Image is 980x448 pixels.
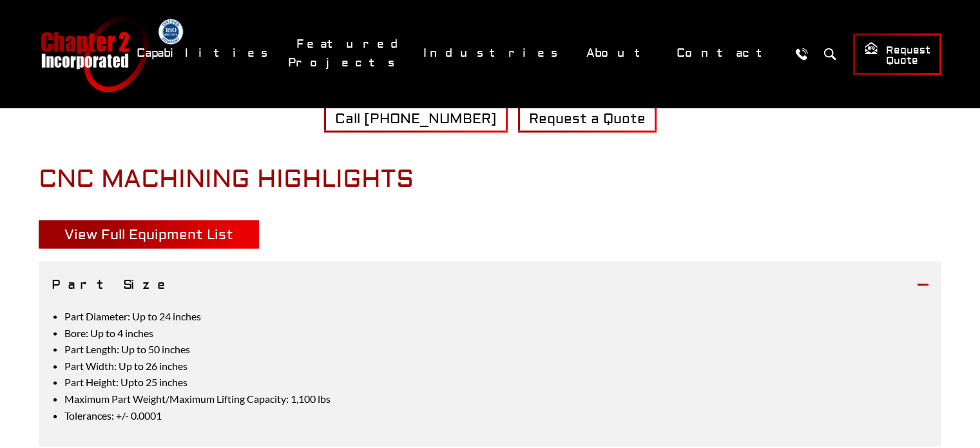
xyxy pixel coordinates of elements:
[64,341,928,358] li: Part Length: Up to 50 inches
[64,308,928,325] li: Part Diameter: Up to 24 inches
[39,15,149,92] a: Chapter 2 Incorporated
[39,220,259,249] a: View Full Equipment List
[324,104,508,133] a: Call [PHONE_NUMBER]
[64,226,233,244] span: View Full Equipment List
[415,39,572,67] a: Industries
[529,110,646,128] span: Request a Quote
[64,391,928,407] li: Maximum Part Weight/Maximum Lifting Capacity: 1,100 lbs
[39,165,941,195] h2: CNC Machining Highlights
[853,34,941,75] a: Request Quote
[128,39,282,67] a: Capabilities
[790,42,814,66] a: Call Us
[64,358,928,375] li: Part Width: Up to 26 inches
[64,374,928,391] li: Part Height: Upto 25 inches
[518,104,657,133] a: Request a Quote
[578,39,662,67] a: About
[64,407,928,424] li: Tolerances: +/- 0.0001
[668,39,783,67] a: Contact
[64,325,928,342] li: Bore: Up to 4 inches
[335,110,497,128] span: Call [PHONE_NUMBER]
[818,42,842,66] button: Search
[864,41,930,68] span: Request Quote
[39,262,941,308] button: Part Size
[39,308,941,447] div: Part Size
[288,30,408,77] a: Featured Projects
